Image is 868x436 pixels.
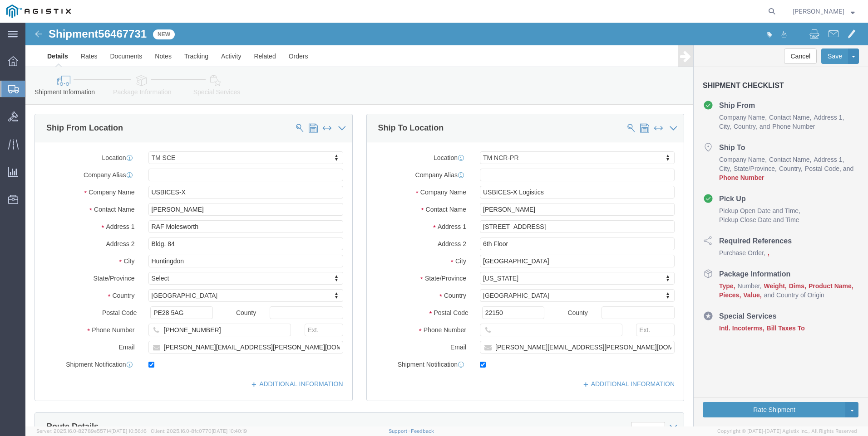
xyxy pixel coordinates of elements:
span: [DATE] 10:40:19 [212,428,247,434]
span: [DATE] 10:56:16 [111,428,147,434]
span: Server: 2025.16.0-82789e55714 [36,428,147,434]
span: Stuart Packer [793,6,844,16]
button: [PERSON_NAME] [792,6,855,17]
iframe: FS Legacy Container [25,23,868,426]
span: Copyright © [DATE]-[DATE] Agistix Inc., All Rights Reserved [717,427,857,435]
a: Support [389,428,411,434]
a: Feedback [411,428,434,434]
span: Client: 2025.16.0-8fc0770 [151,428,247,434]
img: logo [6,5,71,18]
